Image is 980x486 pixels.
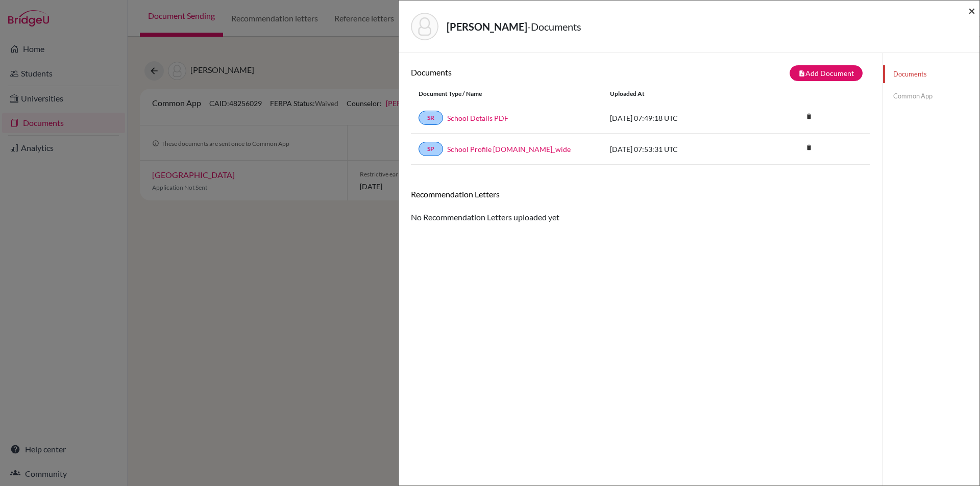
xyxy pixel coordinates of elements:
a: SR [419,111,443,125]
span: × [968,3,975,18]
a: School Details PDF [447,113,508,123]
i: delete [801,140,817,155]
div: Uploaded at [602,89,755,98]
i: note_add [798,70,805,77]
a: delete [801,110,817,124]
h6: Recommendation Letters [411,189,870,199]
i: delete [801,109,817,124]
a: SP [419,142,443,156]
div: [DATE] 07:53:31 UTC [602,144,755,155]
div: No Recommendation Letters uploaded yet [411,189,870,223]
a: delete [801,141,817,155]
div: Document Type / Name [411,89,602,98]
button: Close [968,5,975,17]
div: [DATE] 07:49:18 UTC [602,113,755,123]
a: Documents [883,65,979,83]
a: Common App [883,87,979,105]
h6: Documents [411,67,641,77]
a: School Profile [DOMAIN_NAME]_wide [447,144,571,155]
button: note_addAdd Document [790,65,863,81]
span: - Documents [527,20,581,33]
strong: [PERSON_NAME] [447,20,527,33]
